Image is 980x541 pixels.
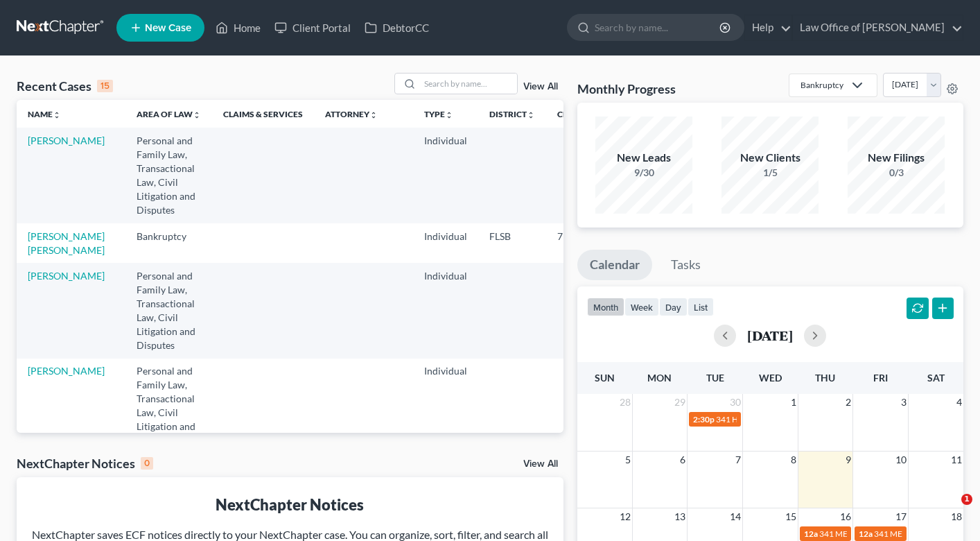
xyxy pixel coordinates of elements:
[624,452,632,468] span: 5
[961,494,972,505] span: 1
[716,414,761,424] span: 341 Hearing
[489,109,535,119] a: Districtunfold_more
[784,508,798,525] span: 15
[595,372,615,384] span: Sun
[815,372,835,384] span: Thu
[413,223,478,263] td: Individual
[595,166,692,180] div: 9/30
[141,457,153,470] div: 0
[369,111,378,119] i: unfold_more
[557,109,604,119] a: Chapterunfold_more
[950,452,963,468] span: 11
[800,79,843,91] div: Bankruptcy
[193,111,201,119] i: unfold_more
[125,128,212,223] td: Personal and Family Law, Transactional Law, Civil Litigation and Disputes
[900,394,908,411] span: 3
[728,394,742,411] span: 30
[523,82,558,92] a: View All
[28,109,61,119] a: Nameunfold_more
[478,223,546,263] td: FLSB
[577,80,676,97] h3: Monthly Progress
[125,263,212,358] td: Personal and Family Law, Transactional Law, Civil Litigation and Disputes
[848,150,945,166] div: New Filings
[424,109,453,119] a: Typeunfold_more
[527,111,535,119] i: unfold_more
[819,529,873,539] span: 341 MEETING
[721,166,819,180] div: 1/5
[679,452,687,468] span: 6
[844,394,852,411] span: 2
[624,298,659,316] button: week
[673,394,687,411] span: 29
[745,15,791,40] a: Help
[859,529,873,539] span: 12a
[145,23,191,33] span: New Case
[839,508,852,525] span: 16
[747,328,793,343] h2: [DATE]
[789,452,798,468] span: 8
[212,100,314,128] th: Claims & Services
[595,15,721,40] input: Search by name...
[844,452,852,468] span: 9
[793,15,963,40] a: Law Office of [PERSON_NAME]
[804,529,818,539] span: 12a
[125,223,212,263] td: Bankruptcy
[693,414,715,424] span: 2:30p
[848,166,945,180] div: 0/3
[955,394,963,411] span: 4
[268,15,358,40] a: Client Portal
[413,359,478,454] td: Individual
[618,394,632,411] span: 28
[445,111,453,119] i: unfold_more
[673,508,687,525] span: 13
[546,223,615,263] td: 7
[28,135,105,146] a: [PERSON_NAME]
[759,372,782,384] span: Wed
[28,230,105,256] a: [PERSON_NAME] [PERSON_NAME]
[721,150,819,166] div: New Clients
[873,372,888,384] span: Fri
[420,74,517,94] input: Search by name...
[874,529,927,539] span: 341 MEETING
[358,15,436,40] a: DebtorCC
[734,452,742,468] span: 7
[894,508,908,525] span: 17
[413,263,478,358] td: Individual
[933,494,966,527] iframe: Intercom live chat
[28,270,105,282] a: [PERSON_NAME]
[658,250,713,280] a: Tasks
[728,508,742,525] span: 14
[325,109,378,119] a: Attorneyunfold_more
[647,372,672,384] span: Mon
[53,111,61,119] i: unfold_more
[17,78,113,94] div: Recent Cases
[209,15,268,40] a: Home
[28,494,552,515] div: NextChapter Notices
[789,394,798,411] span: 1
[587,298,624,316] button: month
[28,365,105,377] a: [PERSON_NAME]
[523,459,558,469] a: View All
[618,508,632,525] span: 12
[706,372,724,384] span: Tue
[97,80,113,92] div: 15
[659,298,688,316] button: day
[927,372,945,384] span: Sat
[17,455,153,472] div: NextChapter Notices
[688,298,714,316] button: list
[125,359,212,454] td: Personal and Family Law, Transactional Law, Civil Litigation and Disputes
[894,452,908,468] span: 10
[413,128,478,223] td: Individual
[137,109,201,119] a: Area of Lawunfold_more
[595,150,692,166] div: New Leads
[577,250,652,280] a: Calendar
